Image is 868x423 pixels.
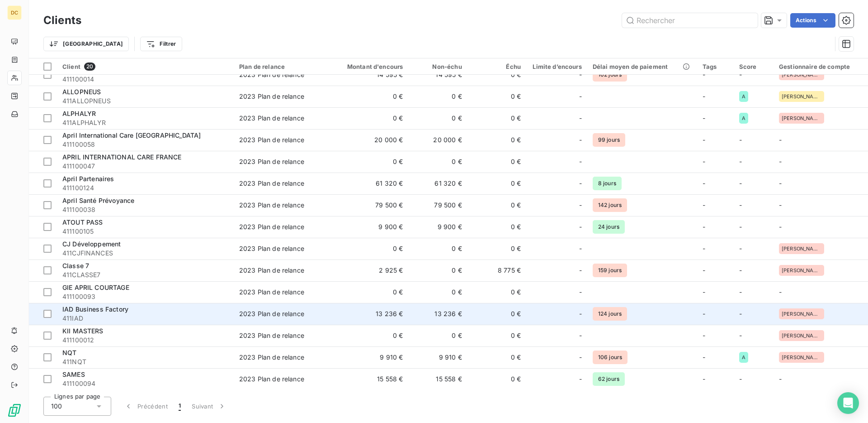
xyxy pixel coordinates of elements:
[330,194,409,216] td: 79 500 €
[593,63,692,70] div: Délai moyen de paiement
[703,136,705,144] span: -
[179,402,181,411] span: 1
[239,222,304,231] div: 2023 Plan de relance
[330,173,409,194] td: 61 320 €
[467,303,526,325] td: 0 €
[703,201,705,209] span: -
[43,12,81,29] h3: Clients
[330,238,409,260] td: 0 €
[579,92,582,101] span: -
[739,266,742,274] span: -
[62,284,129,291] span: GIE APRIL COURTAGE
[330,325,409,346] td: 0 €
[62,197,134,204] span: April Santé Prévoyance
[593,307,627,321] span: 124 jours
[62,249,228,258] span: 411CJFINANCES
[473,63,521,70] div: Échu
[703,158,705,165] span: -
[330,151,409,173] td: 0 €
[62,305,128,313] span: IAD Business Factory
[467,64,526,86] td: 0 €
[467,129,526,151] td: 0 €
[408,216,467,238] td: 9 900 €
[414,63,462,70] div: Non-échu
[7,5,22,20] div: DC
[467,151,526,173] td: 0 €
[579,331,582,340] span: -
[579,266,582,275] span: -
[779,375,782,383] span: -
[467,260,526,281] td: 8 775 €
[62,357,228,366] span: 411NQT
[239,266,304,275] div: 2023 Plan de relance
[703,71,705,78] span: -
[62,292,228,301] span: 411100093
[239,92,304,101] div: 2023 Plan de relance
[467,346,526,368] td: 0 €
[62,75,228,84] span: 411100014
[703,353,705,361] span: -
[330,260,409,281] td: 2 925 €
[467,281,526,303] td: 0 €
[593,177,622,190] span: 8 jours
[239,244,304,253] div: 2023 Plan de relance
[579,114,582,123] span: -
[62,88,101,96] span: ALLOPNEUS
[408,129,467,151] td: 20 000 €
[703,223,705,231] span: -
[62,131,201,139] span: April International Care [GEOGRAPHIC_DATA]
[335,63,403,70] div: Montant d'encours
[408,64,467,86] td: 14 595 €
[239,288,304,297] div: 2023 Plan de relance
[62,110,96,117] span: ALPHALYR
[408,107,467,129] td: 0 €
[62,153,182,161] span: APRIL INTERNATIONAL CARE FRANCE
[467,325,526,346] td: 0 €
[408,368,467,390] td: 15 558 €
[782,268,821,273] span: [PERSON_NAME]
[782,311,821,317] span: [PERSON_NAME]
[140,37,182,51] button: Filtrer
[739,201,742,209] span: -
[739,158,742,165] span: -
[408,194,467,216] td: 79 500 €
[837,392,859,414] div: Open Intercom Messenger
[739,63,768,70] div: Score
[779,136,782,144] span: -
[62,205,228,214] span: 411100038
[739,71,742,78] span: -
[579,135,582,144] span: -
[239,114,304,123] div: 2023 Plan de relance
[579,375,582,384] span: -
[330,107,409,129] td: 0 €
[782,115,821,121] span: [PERSON_NAME]
[330,86,409,107] td: 0 €
[239,309,304,318] div: 2023 Plan de relance
[742,94,745,99] span: A
[739,223,742,231] span: -
[408,325,467,346] td: 0 €
[782,333,821,338] span: [PERSON_NAME]
[703,332,705,339] span: -
[62,175,114,183] span: April Partenaires
[579,244,582,253] span: -
[467,107,526,129] td: 0 €
[173,397,186,416] button: 1
[62,63,80,70] span: Client
[408,260,467,281] td: 0 €
[330,64,409,86] td: 14 595 €
[579,222,582,231] span: -
[739,136,742,144] span: -
[62,270,228,279] span: 411CLASSE7
[779,201,782,209] span: -
[239,135,304,144] div: 2023 Plan de relance
[579,157,582,166] span: -
[703,375,705,383] span: -
[739,375,742,383] span: -
[467,368,526,390] td: 0 €
[62,218,103,226] span: ATOUT PASS
[742,115,745,121] span: A
[62,314,228,323] span: 411IAD
[703,266,705,274] span: -
[779,63,863,70] div: Gestionnaire de compte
